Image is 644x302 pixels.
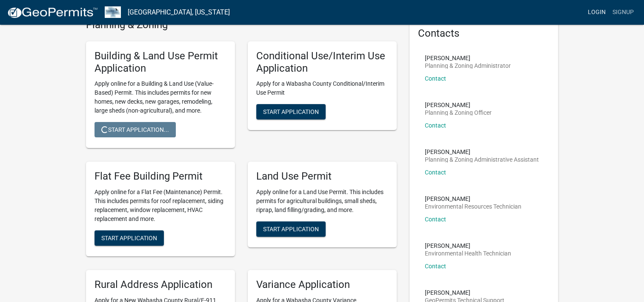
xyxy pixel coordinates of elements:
[94,230,164,246] button: Start Application
[425,243,511,249] p: [PERSON_NAME]
[584,4,609,20] a: Login
[86,19,397,31] h4: Planning & Zoning
[263,226,319,232] span: Start Application
[425,75,446,82] a: Contact
[425,122,446,129] a: Contact
[256,188,388,215] p: Apply online for a Land Use Permit. This includes permits for agricultural buildings, small sheds...
[425,55,511,61] p: [PERSON_NAME]
[256,79,388,97] p: Apply for a Wabasha County Conditional/Interim Use Permit
[263,108,319,115] span: Start Application
[94,170,226,183] h5: Flat Fee Building Permit
[256,221,326,237] button: Start Application
[101,126,169,133] span: Start Application...
[425,110,492,116] p: Planning & Zoning Officer
[425,149,539,155] p: [PERSON_NAME]
[94,279,226,291] h5: Rural Address Application
[425,250,511,256] p: Environmental Health Technician
[425,290,504,296] p: [PERSON_NAME]
[425,196,521,202] p: [PERSON_NAME]
[128,5,230,20] a: [GEOGRAPHIC_DATA], [US_STATE]
[256,104,326,119] button: Start Application
[425,263,446,270] a: Contact
[609,4,637,20] a: Signup
[94,79,226,115] p: Apply online for a Building & Land Use (Value-Based) Permit. This includes permits for new homes,...
[425,102,492,108] p: [PERSON_NAME]
[256,170,388,183] h5: Land Use Permit
[425,216,446,223] a: Contact
[256,50,388,75] h5: Conditional Use/Interim Use Application
[425,63,511,69] p: Planning & Zoning Administrator
[94,50,226,75] h5: Building & Land Use Permit Application
[94,188,226,224] p: Apply online for a Flat Fee (Maintenance) Permit. This includes permits for roof replacement, sid...
[94,122,176,137] button: Start Application...
[256,279,388,291] h5: Variance Application
[425,169,446,176] a: Contact
[101,235,157,241] span: Start Application
[105,6,121,18] img: Wabasha County, Minnesota
[425,157,539,163] p: Planning & Zoning Administrative Assistant
[425,203,521,209] p: Environmental Resources Technician
[418,27,550,40] h5: Contacts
